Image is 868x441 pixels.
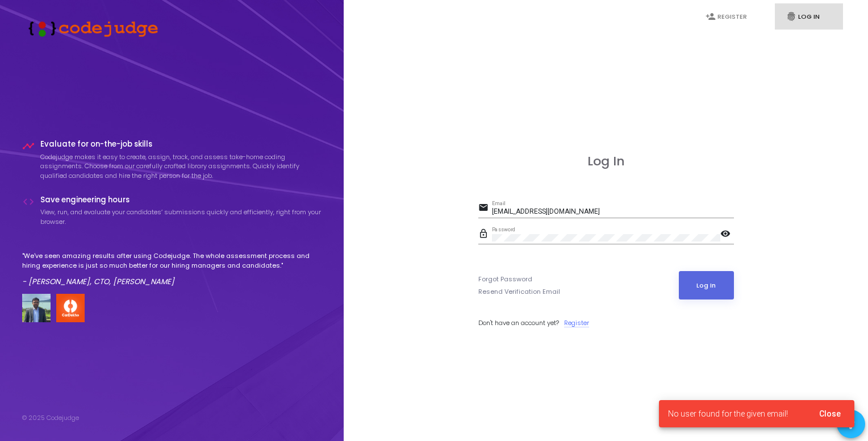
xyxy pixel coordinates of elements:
[22,276,174,287] em: - [PERSON_NAME], CTO, [PERSON_NAME]
[40,140,322,149] h4: Evaluate for on-the-job skills
[22,413,79,423] div: © 2025 Codejudge
[492,208,734,216] input: Email
[720,228,734,242] mat-icon: visibility
[786,11,796,22] i: fingerprint
[819,409,841,418] span: Close
[478,287,560,297] a: Resend Verification Email
[40,207,322,226] p: View, run, and evaluate your candidates’ submissions quickly and efficiently, right from your bro...
[564,318,589,328] a: Register
[668,408,788,419] span: No user found for the given email!
[478,154,734,169] h3: Log In
[56,294,85,322] img: company-logo
[22,251,322,270] p: "We've seen amazing results after using Codejudge. The whole assessment process and hiring experi...
[694,3,762,30] a: person_addRegister
[40,152,322,181] p: Codejudge makes it easy to create, assign, track, and assess take-home coding assignments. Choose...
[775,3,843,30] a: fingerprintLog In
[706,11,716,22] i: person_add
[478,202,492,215] mat-icon: email
[810,403,850,424] button: Close
[22,140,35,152] i: timeline
[22,195,35,208] i: code
[22,294,51,322] img: user image
[679,271,734,299] button: Log In
[478,274,532,284] a: Forgot Password
[40,195,322,205] h4: Save engineering hours
[478,228,492,242] mat-icon: lock_outline
[478,318,559,327] span: Don't have an account yet?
